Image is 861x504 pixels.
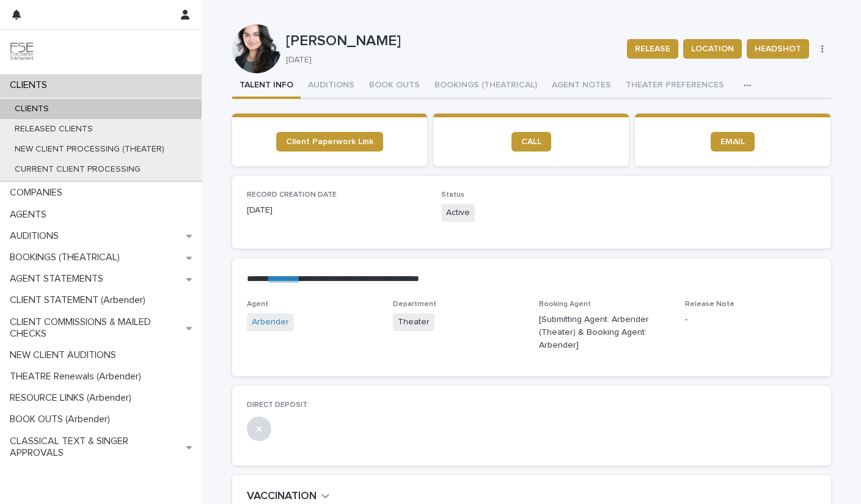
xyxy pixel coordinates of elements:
[441,204,475,222] span: Active
[247,204,427,217] p: [DATE]
[427,73,544,99] button: BOOKINGS (THEATRICAL)
[5,144,174,155] p: NEW CLIENT PROCESSING (THEATER)
[539,313,670,351] p: [Submitting Agent: Arbender (Theater) & Booking Agent: Arbender]
[441,191,464,199] span: Status
[685,301,735,308] span: Release Note
[393,301,436,308] span: Department
[5,209,56,221] p: AGENTS
[747,39,809,59] button: HEADSHOT
[539,301,591,308] span: Booking Agent
[247,490,317,503] h2: VACCINATION
[5,371,151,382] p: THEATRE Renewals (Arbender)
[5,230,68,242] p: AUDITIONS
[301,73,362,99] button: AUDITIONS
[5,316,186,340] p: CLIENT COMMISSIONS & MAILED CHECKS
[521,137,541,146] span: CALL
[5,104,59,114] p: CLIENTS
[362,73,427,99] button: BOOK OUTS
[5,252,130,263] p: BOOKINGS (THEATRICAL)
[247,490,330,503] button: VACCINATION
[635,43,670,55] span: RELEASE
[5,392,141,404] p: RESOURCE LINKS (Arbender)
[232,73,301,99] button: TALENT INFO
[247,301,268,308] span: Agent
[5,164,150,175] p: CURRENT CLIENT PROCESSING
[5,273,113,285] p: AGENT STATEMENTS
[252,316,289,329] a: Arbender
[511,132,551,152] a: CALL
[286,137,373,146] span: Client Paperwork Link
[618,73,731,99] button: THEATER PREFERENCES
[5,79,57,91] p: CLIENTS
[247,401,307,409] span: DIRECT DEPOSIT
[720,137,745,146] span: EMAIL
[247,191,337,199] span: RECORD CREATION DATE
[286,32,618,50] p: [PERSON_NAME]
[683,39,742,59] button: LOCATION
[5,436,186,459] p: CLASSICAL TEXT & SINGER APPROVALS
[691,43,734,55] span: LOCATION
[10,40,34,64] img: 9JgRvJ3ETPGCJDhvPVA5
[544,73,618,99] button: AGENT NOTES
[5,349,126,361] p: NEW CLIENT AUDITIONS
[627,39,678,59] button: RELEASE
[393,313,434,331] span: Theater
[685,313,816,326] p: -
[711,132,755,152] a: EMAIL
[5,124,103,134] p: RELEASED CLIENTS
[5,414,120,425] p: BOOK OUTS (Arbender)
[286,55,613,65] p: [DATE]
[5,294,155,306] p: CLIENT STATEMENT (Arbender)
[755,43,801,55] span: HEADSHOT
[5,187,72,199] p: COMPANIES
[276,132,383,152] a: Client Paperwork Link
